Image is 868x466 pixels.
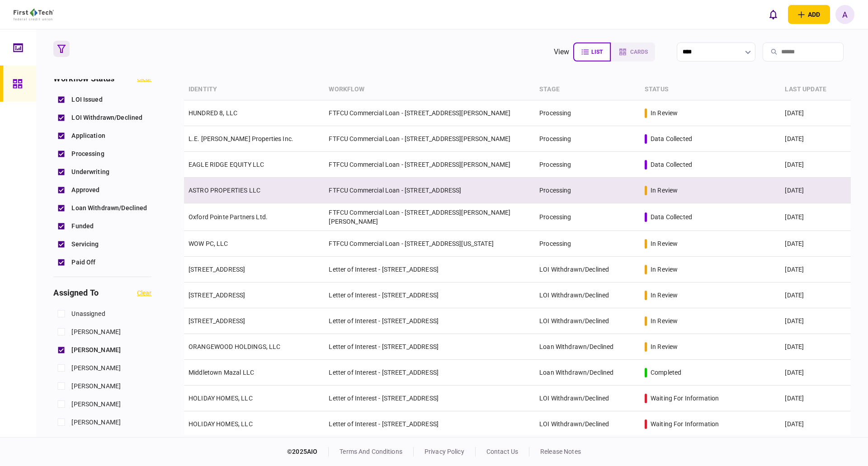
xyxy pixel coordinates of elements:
td: [DATE] [780,178,850,203]
span: Approved [71,185,99,195]
td: Processing [535,152,640,178]
span: Application [71,131,105,141]
a: Middletown Mazal LLC [189,369,254,376]
td: LOI Withdrawn/Declined [535,282,640,308]
button: clear [137,289,151,297]
span: LOI Withdrawn/Declined [71,113,142,122]
div: in review [651,108,678,118]
button: cards [611,42,655,61]
span: Processing [71,149,104,159]
span: [PERSON_NAME] [71,400,121,409]
button: A [835,5,854,24]
button: open adding identity options [788,5,830,24]
th: workflow [324,79,535,100]
td: FTFCU Commercial Loan - [STREET_ADDRESS] [324,178,535,203]
span: [PERSON_NAME] [71,418,121,427]
div: © 2025 AIO [287,447,329,457]
div: data collected [651,212,692,221]
a: EAGLE RIDGE EQUITY LLC [189,161,264,168]
td: Loan Withdrawn/Declined [535,360,640,386]
span: [PERSON_NAME] [71,381,121,391]
td: [DATE] [780,411,850,437]
td: Letter of Interest - [STREET_ADDRESS] [324,411,535,437]
td: Letter of Interest - [STREET_ADDRESS] [324,282,535,308]
span: unassigned [71,309,105,319]
td: [DATE] [780,126,850,152]
button: open notifications list [764,5,783,24]
td: LOI Withdrawn/Declined [535,411,640,437]
td: FTFCU Commercial Loan - [STREET_ADDRESS][PERSON_NAME] [324,100,535,126]
td: [DATE] [780,100,850,126]
td: Loan Withdrawn/Declined [535,334,640,360]
a: contact us [486,448,518,455]
td: Processing [535,231,640,257]
td: [DATE] [780,360,850,386]
h3: assigned to [53,289,98,297]
a: privacy policy [425,448,464,455]
a: Oxford Pointe Partners Ltd. [189,213,268,221]
span: Loan Withdrawn/Declined [71,203,147,213]
span: [PERSON_NAME] [71,327,121,337]
h3: workflow status [53,75,114,83]
th: last update [780,79,850,100]
td: Letter of Interest - [STREET_ADDRESS] [324,308,535,334]
a: HOLIDAY HOMES, LLC [189,420,253,428]
div: waiting for information [651,394,719,403]
td: Letter of Interest - [STREET_ADDRESS] [324,360,535,386]
td: Letter of Interest - [STREET_ADDRESS] [324,386,535,411]
td: Processing [535,178,640,203]
div: in review [651,342,678,351]
button: list [573,42,611,61]
th: status [640,79,780,100]
a: ASTRO PROPERTIES LLC [189,187,260,194]
span: Servicing [71,240,99,249]
a: [STREET_ADDRESS] [189,266,245,273]
a: WOW PC, LLC [189,240,228,247]
span: LOI Issued [71,95,102,104]
span: Funded [71,221,94,231]
span: cards [630,49,648,55]
th: stage [535,79,640,100]
td: Processing [535,203,640,231]
td: [DATE] [780,152,850,178]
td: FTFCU Commercial Loan - [STREET_ADDRESS][PERSON_NAME][PERSON_NAME] [324,203,535,231]
div: in review [651,316,678,325]
td: FTFCU Commercial Loan - [STREET_ADDRESS][PERSON_NAME] [324,152,535,178]
td: [DATE] [780,231,850,257]
td: LOI Withdrawn/Declined [535,386,640,411]
div: in review [651,239,678,248]
div: in review [651,186,678,195]
td: FTFCU Commercial Loan - [STREET_ADDRESS][PERSON_NAME] [324,126,535,152]
td: [DATE] [780,386,850,411]
a: L.E. [PERSON_NAME] Properties Inc. [189,135,293,142]
th: identity [184,79,324,100]
td: LOI Withdrawn/Declined [535,257,640,282]
a: ORANGEWOOD HOLDINGS, LLC [189,343,281,350]
td: [DATE] [780,203,850,231]
span: Underwriting [71,167,109,177]
span: Paid Off [71,258,95,267]
td: [DATE] [780,308,850,334]
img: client company logo [14,9,54,20]
div: waiting for information [651,419,719,428]
td: Processing [535,126,640,152]
div: completed [651,368,681,377]
a: [STREET_ADDRESS] [189,292,245,299]
span: list [591,49,603,55]
div: in review [651,265,678,274]
a: HOLIDAY HOMES, LLC [189,395,253,402]
td: FTFCU Commercial Loan - [STREET_ADDRESS][US_STATE] [324,231,535,257]
td: [DATE] [780,334,850,360]
a: [STREET_ADDRESS] [189,317,245,325]
span: [PERSON_NAME] [71,345,121,355]
td: Letter of Interest - [STREET_ADDRESS] [324,334,535,360]
span: [PERSON_NAME] [71,363,121,373]
div: data collected [651,160,692,169]
a: HUNDRED 8, LLC [189,109,237,117]
td: [DATE] [780,282,850,308]
a: release notes [540,448,581,455]
td: Letter of Interest - [STREET_ADDRESS] [324,257,535,282]
div: data collected [651,134,692,143]
td: [DATE] [780,257,850,282]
